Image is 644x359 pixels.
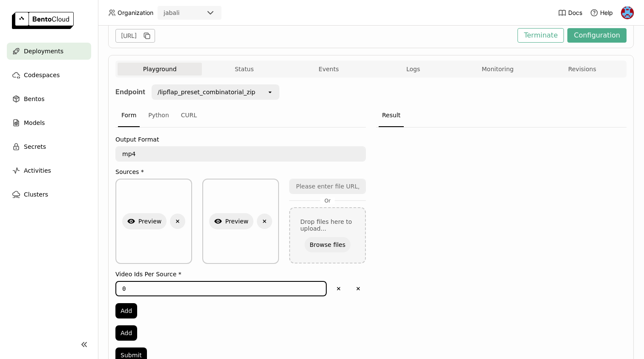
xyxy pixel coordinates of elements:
svg: Delete [335,285,342,292]
button: Terminate [517,28,564,43]
span: Codespaces [24,70,60,80]
button: Events [287,63,371,75]
svg: Show [214,217,222,225]
img: logo [12,12,74,29]
div: jabali [164,9,180,17]
a: Docs [558,9,582,17]
svg: Delete [354,285,362,292]
svg: Delete [261,217,268,225]
a: Codespaces [7,67,91,84]
input: Selected /lipflap_preset_combinatorial_zip. [256,88,257,96]
label: Video Ids Per Source * [115,271,366,278]
button: Preview [209,213,254,229]
button: Preview [122,213,167,229]
button: Configuration [567,28,627,43]
textarea: mp4 [116,147,365,161]
span: Clusters [24,189,48,200]
span: Deployments [24,46,63,56]
button: Add [115,325,137,341]
span: Models [24,118,45,128]
div: [URL] [115,29,155,43]
span: Docs [568,9,582,17]
a: Secrets [7,138,91,155]
button: Add [115,303,137,318]
div: Python [145,104,172,127]
button: Browse files [305,237,351,252]
input: Selected jabali. [181,9,181,17]
label: Output Format [115,136,366,143]
div: CURL [178,104,201,127]
a: Bentos [7,90,91,107]
svg: Delete [174,217,181,225]
div: Drop files here to upload... [300,218,355,232]
button: Monitoring [455,63,540,75]
img: Sasha Azad [621,6,634,19]
button: Revisions [540,63,624,75]
a: Activities [7,162,91,179]
span: Help [600,9,613,17]
div: Result [379,104,404,127]
strong: Endpoint [115,87,145,96]
div: Help [590,9,613,17]
div: Form [118,104,140,127]
a: Models [7,114,91,131]
div: /lipflap_preset_combinatorial_zip [158,88,255,96]
input: Please enter file URL, for example: https://example.com/file_url [290,179,365,193]
a: Clusters [7,186,91,203]
button: Playground [118,63,202,75]
svg: open [267,89,273,96]
span: Secrets [24,142,46,152]
a: Deployments [7,43,91,60]
span: Logs [406,65,420,73]
span: Organization [118,9,153,17]
span: Bentos [24,94,44,104]
svg: Show [127,217,135,225]
span: Activities [24,165,51,176]
span: Or [320,197,335,204]
label: Sources * [115,168,366,175]
button: Status [202,63,286,75]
